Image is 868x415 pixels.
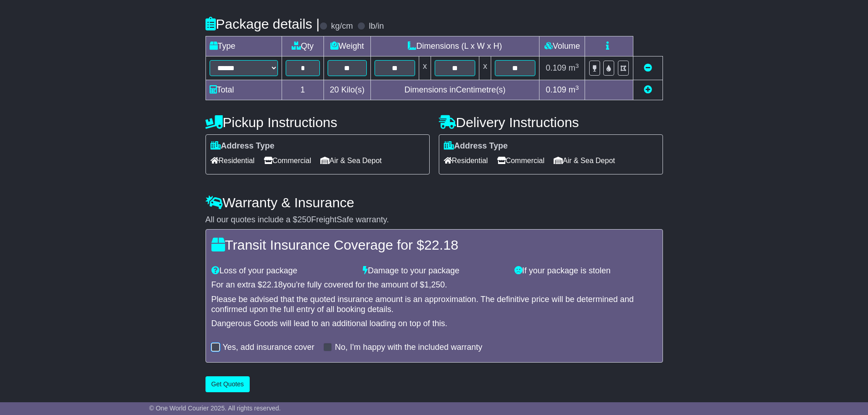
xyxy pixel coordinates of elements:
label: Yes, add insurance cover [223,343,314,353]
h4: Warranty & Insurance [205,195,663,210]
h4: Delivery Instructions [439,115,663,130]
span: Residential [211,154,255,168]
td: Total [205,80,282,100]
span: m [569,63,579,72]
td: Dimensions (L x W x H) [370,36,539,56]
h4: Pickup Instructions [205,115,430,130]
div: Dangerous Goods will lead to an additional loading on top of this. [211,319,657,329]
span: 22.18 [424,237,458,252]
span: 22.18 [262,280,283,289]
td: Weight [324,36,371,56]
span: 1,250 [424,280,445,289]
td: Kilo(s) [324,80,371,100]
span: Air & Sea Depot [554,154,615,168]
div: Please be advised that the quoted insurance amount is an approximation. The definitive price will... [211,295,657,314]
td: Dimensions in Centimetre(s) [370,80,539,100]
span: Air & Sea Depot [320,154,382,168]
div: Loss of your package [207,266,359,276]
td: x [419,56,431,80]
a: Add new item [644,85,652,94]
label: Address Type [444,141,508,151]
div: If your package is stolen [510,266,662,276]
span: 0.109 [546,85,566,94]
h4: Package details | [205,16,320,31]
td: Volume [539,36,585,56]
span: © One World Courier 2025. All rights reserved. [149,405,281,412]
div: For an extra $ you're fully covered for the amount of $ . [211,280,657,290]
label: kg/cm [331,21,353,31]
span: Commercial [264,154,311,168]
label: No, I'm happy with the included warranty [335,343,483,353]
h4: Transit Insurance Coverage for $ [211,237,657,252]
td: Type [205,36,282,56]
td: x [479,56,491,80]
button: Get Quotes [205,376,250,392]
span: Commercial [497,154,544,168]
sup: 3 [575,62,579,69]
td: 1 [282,80,324,100]
div: Damage to your package [358,266,510,276]
sup: 3 [575,84,579,91]
div: All our quotes include a $ FreightSafe warranty. [205,215,663,225]
a: Remove this item [644,63,652,72]
span: m [569,85,579,94]
label: lb/in [369,21,384,31]
label: Address Type [211,141,275,151]
span: Residential [444,154,488,168]
td: Qty [282,36,324,56]
span: 20 [330,85,339,94]
span: 250 [298,215,311,224]
span: 0.109 [546,63,566,72]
